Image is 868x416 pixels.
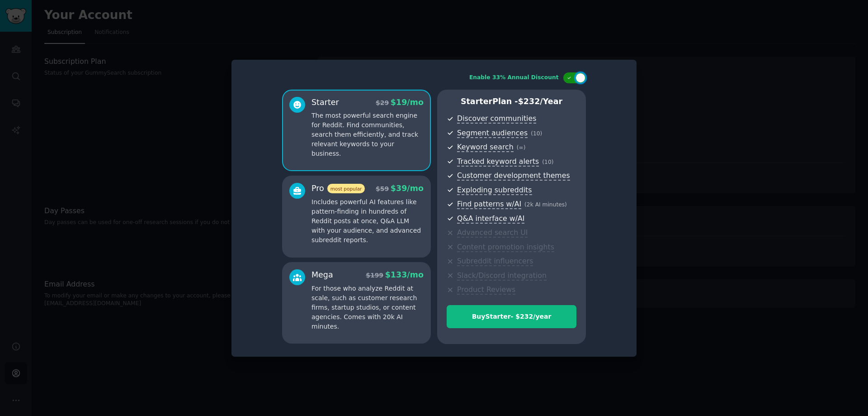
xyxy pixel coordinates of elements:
span: Tracked keyword alerts [457,157,539,167]
span: $ 59 [376,185,389,192]
span: Product Reviews [457,285,515,295]
span: Keyword search [457,143,514,152]
span: $ 39 /mo [391,184,424,193]
span: ( 10 ) [531,130,542,137]
span: Content promotion insights [457,243,554,252]
p: Includes powerful AI features like pattern-finding in hundreds of Reddit posts at once, Q&A LLM w... [311,197,424,245]
span: Find patterns w/AI [457,200,521,209]
span: $ 19 /mo [391,98,424,107]
p: The most powerful search engine for Reddit. Find communities, search them efficiently, and track ... [311,111,424,158]
span: $ 199 [366,272,383,279]
span: ( 10 ) [542,159,553,165]
div: Buy Starter - $ 232 /year [447,312,576,321]
div: Enable 33% Annual Discount [469,74,559,82]
p: For those who analyze Reddit at scale, such as customer research firms, startup studios, or conte... [311,284,424,331]
span: Q&A interface w/AI [457,214,524,224]
button: BuyStarter- $232/year [447,305,576,328]
span: $ 29 [376,99,389,106]
span: Segment audiences [457,129,528,138]
p: Starter Plan - [447,96,576,107]
div: Pro [311,183,365,194]
span: Advanced search UI [457,228,528,238]
span: most popular [327,184,365,193]
span: $ 133 /mo [385,270,424,279]
div: Starter [311,97,339,108]
div: Mega [311,269,333,281]
span: Subreddit influencers [457,257,533,266]
span: Exploding subreddits [457,186,532,195]
span: Customer development themes [457,171,570,181]
span: ( ∞ ) [517,144,526,151]
span: ( 2k AI minutes ) [524,201,567,208]
span: $ 232 /year [518,97,562,106]
span: Slack/Discord integration [457,271,547,281]
span: Discover communities [457,114,536,124]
